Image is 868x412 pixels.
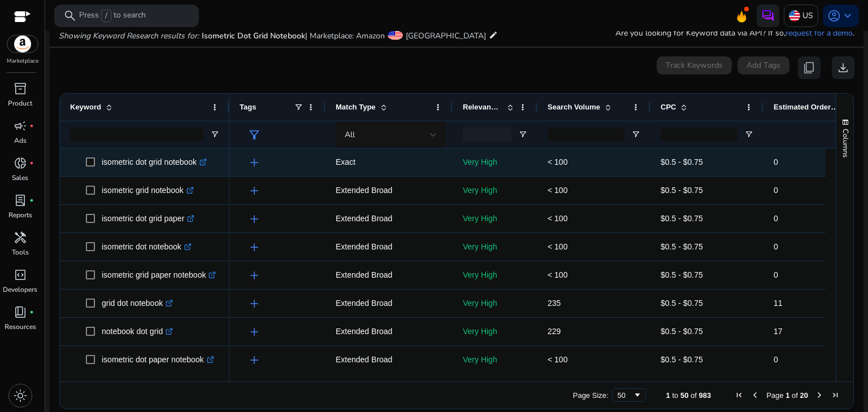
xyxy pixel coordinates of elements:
[5,322,36,332] p: Resources
[7,57,38,65] p: Marketplace
[248,128,261,142] span: filter_alt
[489,28,498,42] mat-icon: edit
[548,128,624,141] input: Search Volume Filter Input
[792,391,798,400] span: of
[70,103,101,111] span: Keyword
[680,391,688,400] span: 50
[14,119,27,133] span: campaign
[744,130,753,139] button: Open Filter Menu
[548,157,567,166] span: < 100
[240,103,256,111] span: Tags
[518,130,527,139] button: Open Filter Menu
[336,207,442,230] p: Extended Broad
[248,353,261,367] span: add
[548,299,561,308] span: 235
[102,348,214,371] p: isometric dot paper notebook
[305,30,385,41] span: | Marketplace: Amazon
[463,103,502,111] span: Relevance Score
[573,391,609,400] div: Page Size:
[14,194,27,207] span: lab_profile
[336,348,442,371] p: Extended Broad
[672,391,678,400] span: to
[463,264,527,287] p: Very High
[548,242,567,251] span: < 100
[336,264,442,287] p: Extended Broad
[661,242,703,251] span: $0.5 - $0.75
[666,391,670,400] span: 1
[14,305,27,319] span: book_4
[336,179,442,202] p: Extended Broad
[210,130,219,139] button: Open Filter Menu
[463,151,527,174] p: Very High
[14,268,27,282] span: code_blocks
[63,9,77,23] span: search
[618,391,633,400] div: 50
[248,212,261,226] span: add
[14,389,27,402] span: light_mode
[14,82,27,95] span: inventory_2
[336,151,442,174] p: Exact
[336,320,442,343] p: Extended Broad
[774,355,778,364] span: 0
[661,214,703,223] span: $0.5 - $0.75
[548,214,567,223] span: < 100
[336,235,442,258] p: Extended Broad
[102,320,173,343] p: notebook dot grid
[463,235,527,258] p: Very High
[548,327,561,336] span: 229
[661,299,703,308] span: $0.5 - $0.75
[12,173,28,183] p: Sales
[548,186,567,195] span: < 100
[79,10,146,22] p: Press to search
[774,157,778,166] span: 0
[735,391,744,400] div: First Page
[841,9,854,23] span: keyboard_arrow_down
[336,103,376,111] span: Match Type
[70,128,203,141] input: Keyword Filter Input
[248,269,261,282] span: add
[631,130,640,139] button: Open Filter Menu
[8,98,32,108] p: Product
[661,103,676,111] span: CPC
[774,103,841,111] span: Estimated Orders/Month
[202,30,305,41] span: Isometric Dot Grid Notebook
[59,30,199,41] i: Showing Keyword Research results for:
[661,157,703,166] span: $0.5 - $0.75
[661,327,703,336] span: $0.5 - $0.75
[840,129,850,157] span: Columns
[12,247,29,257] p: Tools
[29,124,34,128] span: fiber_manual_record
[463,348,527,371] p: Very High
[612,388,646,402] div: Page Size
[774,214,778,223] span: 0
[699,391,711,400] span: 983
[102,207,194,230] p: isometric dot grid paper
[3,284,37,295] p: Developers
[774,186,778,195] span: 0
[766,391,783,400] span: Page
[548,355,567,364] span: < 100
[7,36,38,52] img: amazon.svg
[102,151,207,174] p: isometric dot grid notebook
[29,161,34,165] span: fiber_manual_record
[789,10,800,21] img: us.svg
[14,135,27,146] p: Ads
[102,264,216,287] p: isometric grid paper notebook
[661,355,703,364] span: $0.5 - $0.75
[248,184,261,198] span: add
[248,156,261,169] span: add
[29,310,34,314] span: fiber_manual_record
[463,179,527,202] p: Very High
[750,391,759,400] div: Previous Page
[8,210,32,220] p: Reports
[102,292,173,315] p: grid dot notebook
[774,270,778,279] span: 0
[836,61,850,74] span: download
[691,391,697,400] span: of
[248,325,261,339] span: add
[661,270,703,279] span: $0.5 - $0.75
[548,103,600,111] span: Search Volume
[102,179,194,202] p: isometric grid notebook
[14,156,27,170] span: donut_small
[548,270,567,279] span: < 100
